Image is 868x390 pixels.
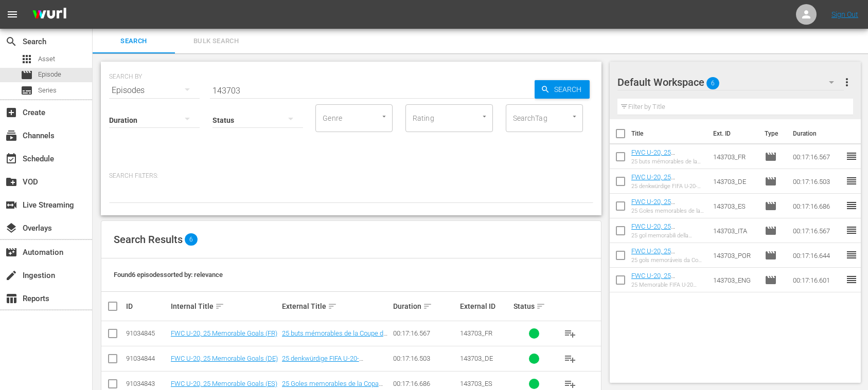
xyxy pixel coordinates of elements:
[393,329,457,337] div: 00:17:16.567
[709,268,761,292] td: 143703_ENG
[631,232,705,239] div: 25 gol memorabili della Coppa del Mondo FIFA U-20
[393,355,457,362] div: 00:17:16.503
[845,249,858,261] span: reorder
[709,144,761,169] td: 143703_FR
[25,3,74,27] img: ans4CAIJ8jUAAAAAAAAAAAAAAAAAAAAAAAAgQb4GAAAAAAAAAAAAAAAAAAAAAAAAJMjXAAAAAAAAAAAAAAAAAAAAAAAAgAT5G...
[709,243,761,268] td: 143703_POR
[570,112,579,121] button: Open
[460,380,492,387] span: 143703_ES
[38,85,57,96] span: Series
[709,218,761,243] td: 143703_ITA
[99,35,169,47] span: Search
[845,175,858,187] span: reorder
[709,169,761,194] td: 143703_DE
[789,268,845,292] td: 00:17:16.601
[215,302,224,311] span: sort
[126,329,168,337] div: 91034845
[787,119,848,148] th: Duration
[171,380,277,387] a: FWC U-20, 25 Memorable Goals (ES)
[617,68,844,97] div: Default Workspace
[845,273,858,286] span: reorder
[38,69,61,80] span: Episode
[841,70,853,95] button: more_vert
[841,76,853,88] span: more_vert
[21,69,33,81] span: Episode
[5,246,17,258] span: Automation
[5,35,17,48] span: Search
[789,218,845,243] td: 00:17:16.567
[550,80,590,99] span: Search
[535,80,590,99] button: Search
[765,249,777,262] span: Episode
[558,346,582,371] button: playlist_add
[5,153,17,165] span: Schedule
[631,148,697,164] a: FWC U-20, 25 Memorable Goals (FR)
[5,222,17,234] span: Overlays
[181,35,251,47] span: Bulk Search
[765,151,777,163] span: Episode
[631,208,705,214] div: 25 Goles memorables de la Copa Mundial Sub-20 de la FIFA
[631,173,697,189] a: FWC U-20, 25 Memorable Goals (DE)
[558,321,582,346] button: playlist_add
[328,302,337,311] span: sort
[171,329,277,337] a: FWC U-20, 25 Memorable Goals (FR)
[282,329,387,345] a: 25 buts mémorables de la Coupe du Monde U-20 de la FIFA
[631,198,697,213] a: FWC U-20, 25 Memorable Goals (ES)
[765,274,777,286] span: Episode
[513,300,555,312] div: Status
[845,224,858,236] span: reorder
[845,199,858,212] span: reorder
[631,222,695,238] a: FWC U-20, 25 Memorable Goals (IT)
[460,329,492,337] span: 143703_FR
[114,271,223,278] span: Found 6 episodes sorted by: relevance
[789,144,845,169] td: 00:17:16.567
[379,112,389,121] button: Open
[831,10,858,18] a: Sign Out
[765,175,777,188] span: Episode
[707,119,758,148] th: Ext. ID
[631,119,707,148] th: Title
[5,292,17,305] span: Reports
[5,269,17,282] span: Ingestion
[393,380,457,387] div: 00:17:16.686
[423,302,432,311] span: sort
[5,176,17,188] span: VOD
[6,8,19,21] span: menu
[631,257,705,264] div: 25 gols memoráveis da Copa do Mundo Sub-20 da FIFA
[631,183,705,190] div: 25 denkwürdige FIFA U-20-Weltmeisterschaftstore
[789,194,845,218] td: 00:17:16.686
[126,380,168,387] div: 91034843
[765,200,777,212] span: Episode
[393,300,457,312] div: Duration
[171,355,278,362] a: FWC U-20, 25 Memorable Goals (DE)
[109,172,593,180] p: Search Filters:
[564,352,576,365] span: playlist_add
[631,158,705,165] div: 25 buts mémorables de la Coupe du Monde U-20 de la FIFA
[631,282,705,288] div: 25 Memorable FIFA U-20 World Cup Goals
[185,233,198,246] span: 6
[171,300,279,312] div: Internal Title
[765,225,777,237] span: Episode
[460,302,510,310] div: External ID
[126,302,168,310] div: ID
[5,199,17,211] span: Live Streaming
[564,327,576,340] span: playlist_add
[845,150,858,162] span: reorder
[282,355,363,370] a: 25 denkwürdige FIFA U-20-Weltmeisterschaftstore
[21,53,33,65] span: Asset
[631,272,697,287] a: FWC U-20, 25 Memorable Goals (EN)
[536,302,545,311] span: sort
[21,84,33,97] span: Series
[758,119,787,148] th: Type
[480,112,489,121] button: Open
[282,300,390,312] div: External Title
[706,72,719,94] span: 6
[789,169,845,194] td: 00:17:16.503
[631,247,697,263] a: FWC U-20, 25 Memorable Goals (PT)
[564,378,576,390] span: playlist_add
[5,129,17,142] span: Channels
[109,76,200,105] div: Episodes
[126,355,168,362] div: 91034844
[38,54,55,64] span: Asset
[5,106,17,119] span: Create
